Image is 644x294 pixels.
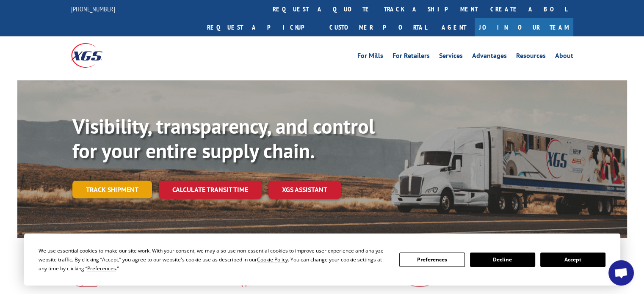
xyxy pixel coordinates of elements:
[72,113,375,164] b: Visibility, transparency, and control for your entire supply chain.
[392,52,430,62] a: For Retailers
[439,52,463,62] a: Services
[470,253,535,267] button: Decline
[475,18,573,36] a: Join Our Team
[555,52,573,62] a: About
[323,18,433,36] a: Customer Portal
[159,181,262,199] a: Calculate transit time
[357,52,383,62] a: For Mills
[608,260,634,286] div: Open chat
[72,181,152,198] a: Track shipment
[39,246,389,273] div: We use essential cookies to make our site work. With your consent, we may also use non-essential ...
[433,18,475,36] a: Agent
[257,256,288,263] span: Cookie Policy
[540,253,605,267] button: Accept
[399,253,464,267] button: Preferences
[472,52,507,62] a: Advantages
[24,234,620,286] div: Cookie Consent Prompt
[71,5,115,13] a: [PHONE_NUMBER]
[201,18,323,36] a: Request a pickup
[87,265,116,272] span: Preferences
[268,181,341,199] a: XGS ASSISTANT
[516,52,546,62] a: Resources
